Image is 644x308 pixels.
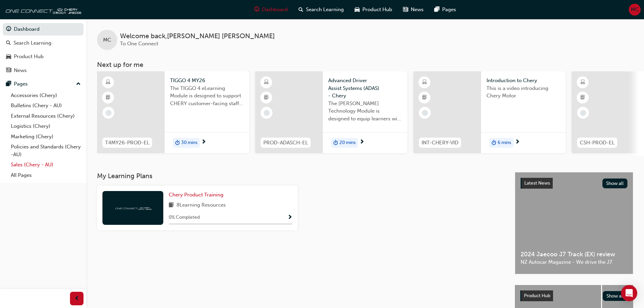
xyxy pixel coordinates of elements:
div: Search Learning [14,39,51,47]
span: learningResourceType_ELEARNING-icon [422,78,427,87]
button: DashboardSearch LearningProduct HubNews [3,22,84,78]
span: booktick-icon [264,93,269,102]
div: Product Hub [14,53,44,61]
span: To One Connect [120,41,158,47]
a: Marketing (Chery) [8,132,84,142]
a: guage-iconDashboard [249,3,293,17]
span: Welcome back , [PERSON_NAME] [PERSON_NAME] [120,32,275,40]
a: Product HubShow all [520,290,628,301]
span: learningRecordVerb_NONE-icon [105,110,112,116]
span: T4MY26-PROD-EL [105,139,149,147]
span: 20 mins [339,139,356,147]
span: 30 mins [181,139,197,147]
span: Product Hub [524,293,550,299]
a: PROD-ADASCH-ELAdvanced Driver Assist Systems (ADAS) - CheryThe [PERSON_NAME] Technology Module is... [255,71,407,153]
span: learningResourceType_ELEARNING-icon [580,78,585,87]
div: Pages [14,80,28,88]
span: duration-icon [333,139,338,147]
span: pages-icon [434,5,439,14]
span: Chery Product Training [169,192,223,198]
span: car-icon [6,54,11,60]
a: Latest NewsShow all [521,178,627,189]
span: booktick-icon [106,93,111,102]
span: INT-CHERY-VID [422,139,458,147]
span: news-icon [403,5,408,14]
a: External Resources (Chery) [8,111,84,121]
a: News [3,64,84,77]
span: This is a video introducing Chery Motor [486,85,560,100]
span: Introduction to Chery [486,77,560,85]
span: Search Learning [306,6,344,14]
span: search-icon [6,40,11,46]
a: pages-iconPages [429,3,461,17]
a: Product Hub [3,50,84,63]
a: Dashboard [3,23,84,35]
img: oneconnect [3,3,81,16]
span: next-icon [515,139,520,145]
span: duration-icon [175,139,180,147]
span: The TIGGO 4 eLearning Module is designed to support CHERY customer-facing staff with the product ... [170,85,244,108]
span: Advanced Driver Assist Systems (ADAS) - Chery [328,77,402,100]
a: Latest NewsShow all2024 Jaecoo J7 Track (EX) reviewNZ Autocar Magazine - We drive the J7. [515,172,633,274]
a: INT-CHERY-VIDIntroduction to CheryThis is a video introducing Chery Motorduration-icon6 mins [413,71,566,153]
div: News [14,67,27,74]
span: prev-icon [74,294,79,303]
a: news-iconNews [398,3,429,17]
span: 2024 Jaecoo J7 Track (EX) review [521,251,627,258]
a: Accessories (Chery) [8,90,84,101]
span: The [PERSON_NAME] Technology Module is designed to equip learners with essential knowledge about ... [328,100,402,123]
span: Show Progress [287,215,292,221]
span: up-icon [76,80,81,89]
span: Dashboard [262,6,288,14]
a: Bulletins (Chery - AU) [8,100,84,111]
a: Sales (Chery - AU) [8,160,84,170]
a: Policies and Standards (Chery -AU) [8,142,84,160]
span: NZ Autocar Magazine - We drive the J7. [521,258,627,266]
span: Latest News [524,180,550,186]
a: All Pages [8,170,84,181]
span: CSH-PROD-EL [580,139,615,147]
a: Logistics (Chery) [8,121,84,132]
button: Show all [602,179,628,188]
button: Show Progress [287,213,292,222]
a: Search Learning [3,37,84,49]
h3: Next up for me [86,61,644,69]
span: TIGGO 4 MY26 [170,77,244,85]
span: 0 % Completed [169,214,200,221]
span: booktick-icon [580,93,585,102]
button: MC [629,4,641,16]
img: oneconnect [114,205,151,211]
span: next-icon [201,139,206,145]
span: MC [103,36,111,44]
span: learningResourceType_ELEARNING-icon [264,78,269,87]
a: Chery Product Training [169,191,226,199]
span: book-icon [169,201,174,210]
span: MC [631,6,639,14]
button: Pages [3,78,84,90]
span: duration-icon [492,139,496,147]
span: learningRecordVerb_NONE-icon [264,110,270,116]
span: guage-icon [254,5,259,14]
span: next-icon [359,139,364,145]
div: Open Intercom Messenger [621,285,637,301]
span: booktick-icon [422,93,427,102]
span: PROD-ADASCH-EL [263,139,308,147]
span: learningResourceType_ELEARNING-icon [106,78,111,87]
a: search-iconSearch Learning [293,3,349,17]
a: car-iconProduct Hub [349,3,398,17]
a: T4MY26-PROD-ELTIGGO 4 MY26The TIGGO 4 eLearning Module is designed to support CHERY customer-faci... [97,71,249,153]
span: 8 Learning Resources [176,201,226,210]
span: Product Hub [362,6,392,14]
span: search-icon [299,5,303,14]
span: pages-icon [6,81,11,87]
span: 6 mins [498,139,511,147]
button: Show all [603,291,628,301]
h3: My Learning Plans [97,172,504,180]
span: news-icon [6,68,11,74]
span: learningRecordVerb_NONE-icon [580,110,586,116]
span: guage-icon [6,26,11,32]
span: car-icon [355,5,360,14]
span: News [411,6,424,14]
